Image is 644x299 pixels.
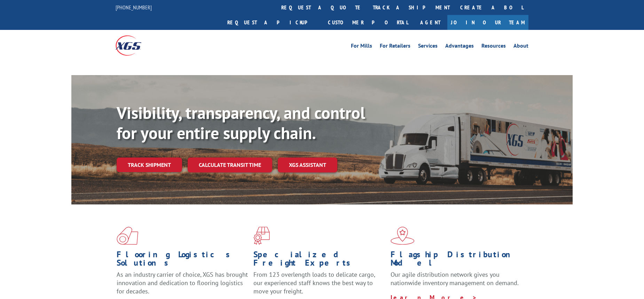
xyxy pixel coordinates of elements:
[413,15,447,30] a: Agent
[418,43,438,51] a: Services
[222,15,323,30] a: Request a pickup
[117,102,365,144] b: Visibility, transparency, and control for your entire supply chain.
[447,15,528,30] a: Join Our Team
[188,157,272,172] a: Calculate transit time
[481,43,506,51] a: Resources
[116,4,152,11] a: [PHONE_NUMBER]
[391,250,522,270] h1: Flagship Distribution Model
[117,270,248,295] span: As an industry carrier of choice, XGS has brought innovation and dedication to flooring logistics...
[380,43,410,51] a: For Retailers
[351,43,372,51] a: For Mills
[513,43,528,51] a: About
[253,250,385,270] h1: Specialized Freight Experts
[117,227,138,245] img: xgs-icon-total-supply-chain-intelligence-red
[278,157,337,172] a: XGS ASSISTANT
[445,43,474,51] a: Advantages
[117,250,248,270] h1: Flooring Logistics Solutions
[391,270,519,287] span: Our agile distribution network gives you nationwide inventory management on demand.
[323,15,413,30] a: Customer Portal
[391,227,415,245] img: xgs-icon-flagship-distribution-model-red
[253,227,270,245] img: xgs-icon-focused-on-flooring-red
[117,157,182,172] a: Track shipment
